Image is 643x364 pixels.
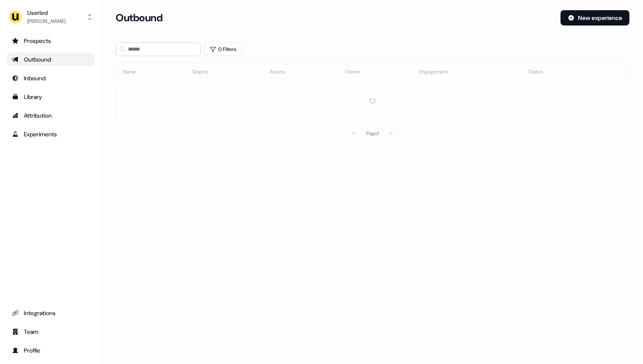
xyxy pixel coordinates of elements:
div: Team [12,327,90,336]
button: 0 Filters [204,42,242,56]
div: Outbound [12,55,90,64]
div: Profile [12,346,90,355]
button: Userled[PERSON_NAME] [7,7,95,27]
h3: Outbound [116,11,162,24]
a: Go to attribution [7,109,95,122]
a: Go to Inbound [7,71,95,85]
a: Go to team [7,325,95,339]
div: Inbound [12,74,90,82]
div: Attribution [12,111,90,120]
button: New experience [560,10,629,25]
div: Experiments [12,130,90,138]
div: Integrations [12,309,90,317]
a: Go to integrations [7,306,95,320]
a: Go to templates [7,90,95,104]
a: Go to profile [7,344,95,357]
a: Go to outbound experience [7,53,95,66]
div: Prospects [12,37,90,45]
div: [PERSON_NAME] [27,17,65,25]
a: Go to prospects [7,34,95,48]
div: Library [12,93,90,101]
a: Go to experiments [7,127,95,141]
div: Userled [27,8,65,17]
